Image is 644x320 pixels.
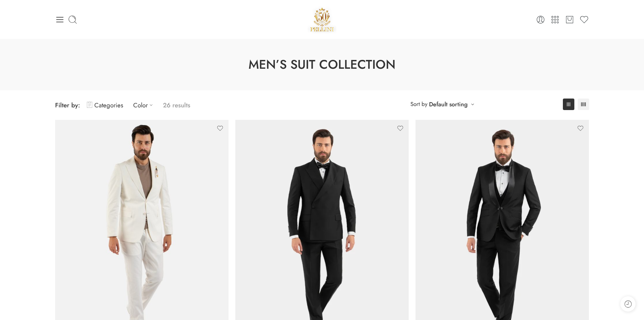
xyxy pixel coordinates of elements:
a: Categories [87,97,123,113]
a: Wishlist [579,15,589,24]
a: Cart [565,15,574,24]
span: Sort by [410,99,427,110]
span: Filter by: [55,101,80,110]
a: Login / Register [536,15,545,24]
a: Color [133,97,156,113]
img: Pellini [308,5,337,34]
a: Pellini - [308,5,337,34]
p: 26 results [163,97,190,113]
h1: Men’s Suit Collection [17,56,627,73]
a: Default sorting [429,100,468,109]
